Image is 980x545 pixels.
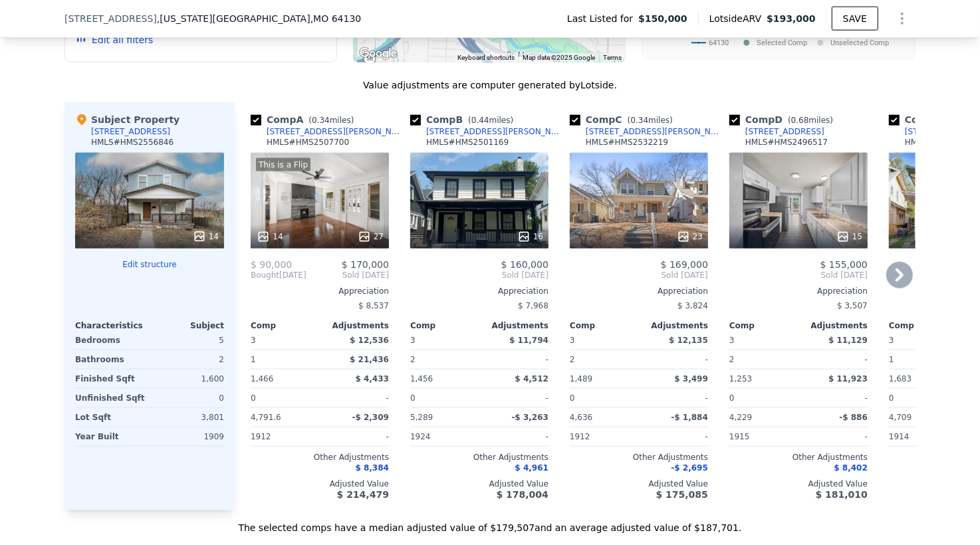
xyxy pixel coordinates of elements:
[729,350,796,369] div: 2
[518,301,549,310] span: $ 7,968
[801,427,868,446] div: -
[837,301,868,310] span: $ 3,507
[677,301,708,310] span: $ 3,824
[567,12,638,25] span: Last Listed for
[410,427,477,446] div: 1924
[150,320,224,331] div: Subject
[482,389,549,407] div: -
[251,270,279,280] span: Bought
[638,12,687,25] span: $150,000
[410,413,433,422] span: 5,289
[256,158,310,171] div: This is a Flip
[410,452,549,463] div: Other Adjustments
[783,116,838,125] span: ( miles)
[570,479,708,489] div: Adjusted Value
[310,13,362,24] span: , MO 64130
[729,479,868,489] div: Adjusted Value
[889,413,912,422] span: 4,709
[75,370,147,388] div: Finished Sqft
[152,427,224,446] div: 1909
[745,126,824,137] div: [STREET_ADDRESS]
[251,452,389,463] div: Other Adjustments
[75,331,147,350] div: Bedrooms
[801,350,868,369] div: -
[889,374,912,383] span: 1,683
[889,427,955,446] div: 1914
[267,126,405,137] div: [STREET_ADDRESS][PERSON_NAME]
[157,12,361,25] span: , [US_STATE][GEOGRAPHIC_DATA]
[76,33,153,47] button: Edit all filters
[193,230,219,243] div: 14
[356,45,400,62] img: Google
[661,259,708,270] span: $ 169,000
[570,374,592,383] span: 1,489
[570,350,636,369] div: 2
[639,320,708,331] div: Adjustments
[75,350,147,369] div: Bathrooms
[322,427,389,446] div: -
[642,427,708,446] div: -
[410,286,549,296] div: Appreciation
[356,45,400,62] a: Open this area in Google Maps (opens a new window)
[410,113,519,126] div: Comp B
[497,489,549,500] span: $ 178,004
[471,116,489,125] span: 0.44
[729,452,868,463] div: Other Adjustments
[251,350,317,369] div: 1
[570,452,708,463] div: Other Adjustments
[889,336,894,345] span: 3
[672,463,708,473] span: -$ 2,695
[745,137,828,148] div: HMLS # HMS2496517
[729,286,868,296] div: Appreciation
[410,320,479,331] div: Comp
[515,374,549,383] span: $ 4,512
[709,12,767,25] span: Lotside ARV
[337,489,389,500] span: $ 214,479
[75,389,147,407] div: Unfinished Sqft
[410,336,416,345] span: 3
[410,374,433,383] span: 1,456
[603,54,622,61] a: Terms
[798,320,868,331] div: Adjustments
[570,270,708,280] span: Sold [DATE]
[517,230,543,243] div: 16
[75,259,224,270] button: Edit structure
[152,389,224,407] div: 0
[630,116,648,125] span: 0.34
[257,230,283,243] div: 14
[64,12,157,25] span: [STREET_ADDRESS]
[675,374,708,383] span: $ 3,499
[523,54,595,61] span: Map data ©2025 Google
[91,126,170,137] div: [STREET_ADDRESS]
[839,413,868,422] span: -$ 886
[509,336,549,345] span: $ 11,794
[251,286,389,296] div: Appreciation
[757,39,807,47] text: Selected Comp
[836,230,862,243] div: 15
[152,350,224,369] div: 2
[457,53,515,62] button: Keyboard shortcuts
[463,116,519,125] span: ( miles)
[656,489,708,500] span: $ 175,085
[251,393,256,403] span: 0
[482,350,549,369] div: -
[152,370,224,388] div: 1,600
[358,230,384,243] div: 27
[586,137,668,148] div: HMLS # HMS2532219
[767,13,816,24] span: $193,000
[251,427,317,446] div: 1912
[426,137,509,148] div: HMLS # HMS2501169
[729,270,868,280] span: Sold [DATE]
[342,259,389,270] span: $ 170,000
[75,408,147,427] div: Lot Sqft
[642,350,708,369] div: -
[251,336,256,345] span: 3
[251,479,389,489] div: Adjusted Value
[251,320,320,331] div: Comp
[251,270,306,280] div: [DATE]
[830,39,889,47] text: Unselected Comp
[64,510,916,534] div: The selected comps have a median adjusted value of $179,507 and an average adjusted value of $187...
[889,5,916,32] button: Show Options
[729,427,796,446] div: 1915
[356,374,389,383] span: $ 4,433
